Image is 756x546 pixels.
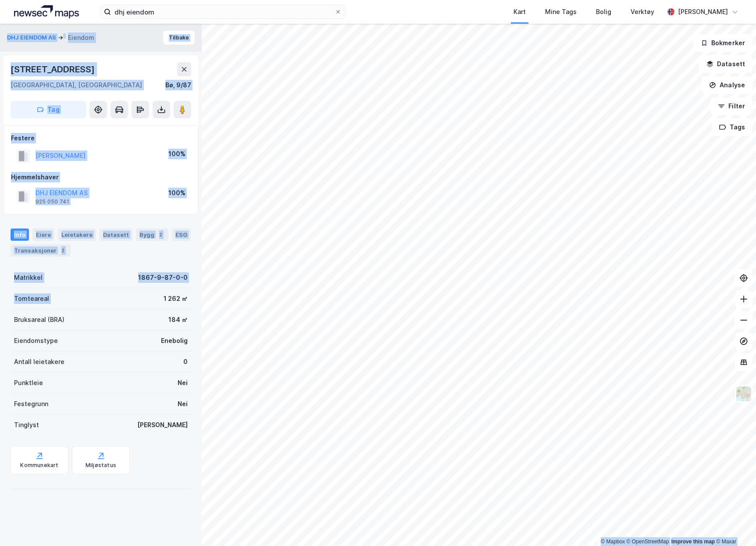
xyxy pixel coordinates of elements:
[58,246,67,255] div: 2
[514,7,526,17] div: Kart
[735,385,752,402] img: Z
[712,118,752,136] button: Tags
[14,314,64,325] div: Bruksareal (BRA)
[14,335,58,346] div: Eiendomstype
[11,62,96,76] div: [STREET_ADDRESS]
[36,198,69,205] div: 925 050 741
[168,188,185,198] div: 100%
[68,32,94,43] div: Eiendom
[178,378,188,388] div: Nei
[168,314,188,325] div: 184 ㎡
[14,5,79,18] img: logo.a4113a55bc3d86da70a041830d287a7e.svg
[601,539,625,545] a: Mapbox
[702,76,752,94] button: Analyse
[178,399,188,409] div: Nei
[183,357,188,367] div: 0
[11,244,71,257] div: Transaksjoner
[164,293,188,304] div: 1 262 ㎡
[161,335,188,346] div: Enebolig
[699,55,752,73] button: Datasett
[631,7,654,17] div: Verktøy
[14,272,43,283] div: Matrikkel
[20,462,58,469] div: Kommunekart
[596,7,611,17] div: Bolig
[712,504,756,546] iframe: Chat Widget
[14,378,43,388] div: Punktleie
[11,172,191,182] div: Hjemmelshaver
[138,272,188,283] div: 1867-9-87-0-0
[137,420,188,430] div: [PERSON_NAME]
[156,230,165,239] div: 2
[165,80,191,90] div: Bø, 9/87
[86,462,116,469] div: Miljøstatus
[678,7,728,17] div: [PERSON_NAME]
[14,399,48,409] div: Festegrunn
[710,97,752,115] button: Filter
[172,228,191,241] div: ESG
[163,31,195,45] button: Tilbake
[14,420,39,430] div: Tinglyst
[11,133,191,143] div: Festere
[7,33,58,42] button: DHJ EIENDOM AS
[11,80,142,90] div: [GEOGRAPHIC_DATA], [GEOGRAPHIC_DATA]
[111,5,335,18] input: Søk på adresse, matrikkel, gårdeiere, leietakere eller personer
[627,539,669,545] a: OpenStreetMap
[671,539,715,545] a: Improve this map
[58,228,96,241] div: Leietakere
[11,101,86,118] button: Tag
[32,228,54,241] div: Eiere
[14,357,64,367] div: Antall leietakere
[14,293,49,304] div: Tomteareal
[100,228,132,241] div: Datasett
[545,7,577,17] div: Mine Tags
[168,149,185,159] div: 100%
[693,34,752,52] button: Bokmerker
[136,228,168,241] div: Bygg
[11,228,29,241] div: Info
